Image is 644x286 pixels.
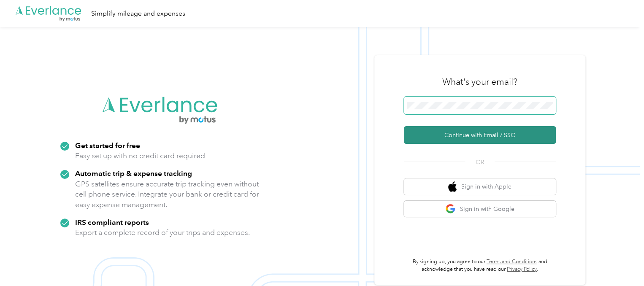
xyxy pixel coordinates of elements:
p: By signing up, you agree to our and acknowledge that you have read our . [404,258,556,273]
button: Continue with Email / SSO [404,126,556,144]
p: Export a complete record of your trips and expenses. [75,227,250,238]
img: google logo [445,204,456,214]
a: Privacy Policy [507,266,537,273]
button: google logoSign in with Google [404,201,556,217]
strong: IRS compliant reports [75,218,149,227]
a: Terms and Conditions [487,259,537,265]
h3: What's your email? [442,76,517,88]
div: Simplify mileage and expenses [91,8,185,19]
p: GPS satellites ensure accurate trip tracking even without cell phone service. Integrate your bank... [75,179,260,210]
img: apple logo [448,181,457,192]
strong: Get started for free [75,141,140,150]
p: Easy set up with no credit card required [75,151,205,161]
button: apple logoSign in with Apple [404,178,556,195]
span: OR [465,158,495,167]
strong: Automatic trip & expense tracking [75,169,192,178]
